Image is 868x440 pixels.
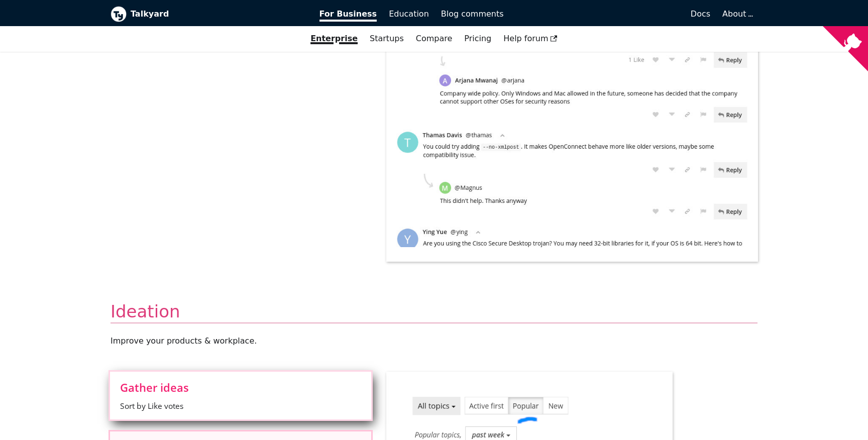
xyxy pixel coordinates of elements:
[111,6,305,22] a: Talkyard logoTalkyard
[111,301,757,323] h2: Ideation
[383,6,435,23] a: Education
[120,382,361,393] span: Gather ideas
[458,30,497,47] a: Pricing
[364,30,410,47] a: Startups
[416,34,453,43] a: Compare
[722,9,751,19] a: About
[497,30,564,47] a: Help forum
[111,335,757,347] p: Improve your products & workplace .
[120,400,361,411] span: Sort by Like votes
[503,34,558,43] span: Help forum
[510,6,717,23] a: Docs
[111,6,127,22] img: Talkyard logo
[441,9,504,19] span: Blog comments
[389,9,429,19] span: Education
[131,8,305,21] b: Talkyard
[313,6,383,23] a: For Business
[319,9,377,22] span: For Business
[691,9,710,19] span: Docs
[435,6,510,23] a: Blog comments
[304,30,364,47] a: Enterprise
